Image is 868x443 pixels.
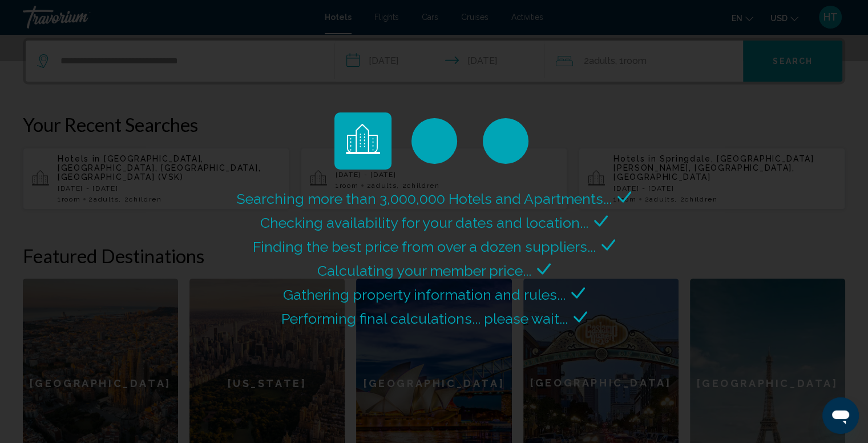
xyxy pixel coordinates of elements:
[281,310,568,327] span: Performing final calculations... please wait...
[260,214,588,231] span: Checking availability for your dates and location...
[317,262,531,279] span: Calculating your member price...
[237,190,612,207] span: Searching more than 3,000,000 Hotels and Apartments...
[283,286,566,303] span: Gathering property information and rules...
[253,238,596,255] span: Finding the best price from over a dozen suppliers...
[822,397,859,434] iframe: Button to launch messaging window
